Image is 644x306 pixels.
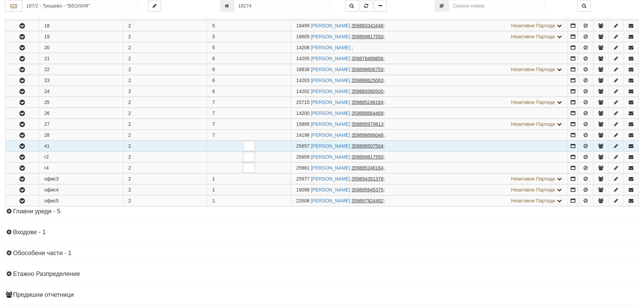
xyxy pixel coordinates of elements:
td: 21 [39,53,123,64]
span: Партида № [296,198,310,203]
span: 5 [212,45,215,50]
a: [PERSON_NAME] [311,165,350,171]
span: Неактивни Партиди [511,121,555,127]
span: 5 [212,23,215,28]
td: ; [291,196,568,206]
h4: Предишни отчетници [5,292,639,298]
a: [PERSON_NAME] [311,23,350,28]
td: ; [291,42,568,53]
span: 7 [212,121,215,127]
td: офис5 [39,196,123,206]
tcxspan: Call 359885246164 via 3CX [352,165,383,171]
td: ; [291,108,568,119]
td: 27 [39,119,123,130]
td: 2 [123,185,207,195]
span: 1 [212,198,215,203]
tcxspan: Call 359888625063 via 3CX [352,78,383,83]
span: 1 [212,187,215,192]
a: [PERSON_NAME] [311,143,350,149]
a: [PERSON_NAME] [311,67,350,72]
span: Партида № [296,89,310,94]
a: [PERSON_NAME] [311,121,350,127]
td: ; [291,75,568,86]
tcxspan: Call 359898606753 via 3CX [352,67,383,72]
span: Неактивни Партиди [511,176,555,182]
span: 1 [212,176,215,182]
h4: Етажно Разпределение [5,271,639,278]
span: 6 [212,89,215,94]
td: ; [291,21,568,31]
a: [PERSON_NAME] [311,99,350,105]
span: Партида № [296,176,310,182]
tcxspan: Call 359878489856 via 3CX [352,56,383,61]
span: Неактивни Партиди [511,187,555,192]
td: 25 [39,97,123,108]
td: 2 [123,163,207,173]
td: офис4 [39,185,123,195]
span: Партида № [296,67,310,72]
td: ; [291,163,568,173]
span: Неактивни Партиди [511,99,555,105]
tcxspan: Call 359888664469 via 3CX [352,110,383,116]
a: [PERSON_NAME] [311,45,350,50]
td: 20 [39,42,123,53]
td: 41 [39,141,123,151]
span: Партида № [296,23,310,28]
td: ; [291,31,568,42]
a: [PERSON_NAME] [311,56,350,61]
tcxspan: Call 359889380500 via 3CX [352,89,383,94]
a: [PERSON_NAME] [311,110,350,116]
span: Партида № [296,121,310,127]
td: ; [291,53,568,64]
a: [PERSON_NAME] [311,78,350,83]
tcxspan: Call 359885246164 via 3CX [352,99,383,105]
td: 2 [123,108,207,119]
tcxspan: Call 359895979813 via 3CX [352,121,383,127]
td: ; [291,174,568,184]
td: офис3 [39,174,123,184]
span: Партида № [296,143,310,149]
tcxspan: Call 359897924482 via 3CX [352,198,383,203]
span: Партида № [296,34,310,39]
span: Неактивни Партиди [511,23,555,28]
span: 6 [212,56,215,61]
td: ; [291,86,568,97]
td: 2 [123,141,207,151]
td: ; [291,141,568,151]
td: 24 [39,86,123,97]
a: [PERSON_NAME] [311,34,350,39]
span: 7 [212,110,215,116]
span: 7 [212,99,215,105]
td: г2 [39,152,123,162]
tcxspan: Call 359898507504 via 3CX [352,143,383,149]
td: 26 [39,108,123,119]
td: 23 [39,75,123,86]
a: [PERSON_NAME] [311,198,350,203]
td: 2 [123,97,207,108]
td: г4 [39,163,123,173]
td: ; [291,64,568,75]
span: Партида № [296,110,310,116]
span: Партида № [296,56,310,61]
tcxspan: Call 359895645375 via 3CX [352,187,383,192]
td: 2 [123,75,207,86]
span: Неактивни Партиди [511,67,555,72]
td: 2 [123,42,207,53]
span: 5 [212,34,215,39]
span: 6 [212,67,215,72]
a: [PERSON_NAME] [311,176,350,182]
a: [PERSON_NAME] [311,187,350,192]
td: 2 [123,130,207,141]
tcxspan: Call 359899817550 via 3CX [352,154,383,160]
tcxspan: Call 359883341648 via 3CX [352,23,383,28]
td: ; [291,97,568,108]
td: 2 [123,21,207,31]
span: Партида № [296,45,310,50]
span: Партида № [296,132,310,138]
td: 2 [123,174,207,184]
td: 2 [123,86,207,97]
td: ; [291,152,568,162]
a: [PERSON_NAME] [311,154,350,160]
td: 28 [39,130,123,141]
a: [PERSON_NAME] [311,89,350,94]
